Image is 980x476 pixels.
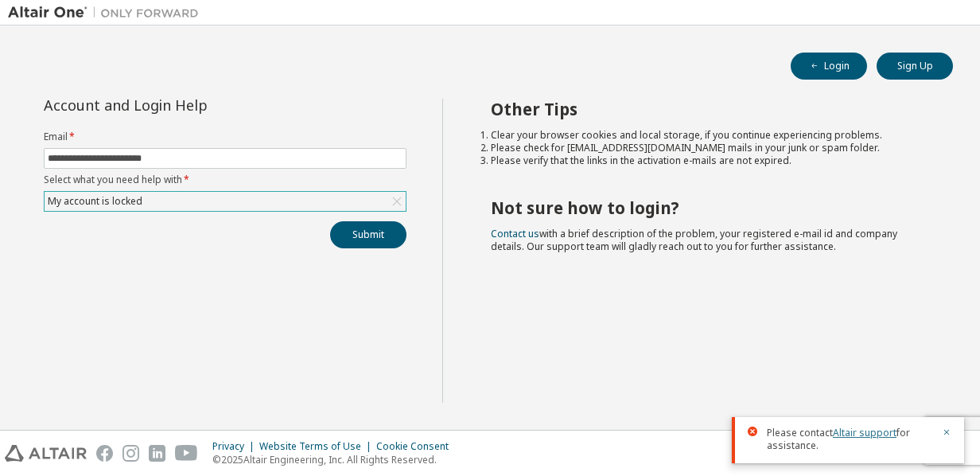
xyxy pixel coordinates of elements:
li: Clear your browser cookies and local storage, if you continue experiencing problems. [491,129,925,142]
img: Altair One [8,5,207,21]
li: Please verify that the links in the activation e-mails are not expired. [491,154,925,167]
button: Login [791,53,867,80]
h2: Not sure how to login? [491,197,925,218]
a: Contact us [491,227,539,240]
p: © 2025 Altair Engineering, Inc. All Rights Reserved. [212,453,458,466]
label: Email [44,131,406,143]
div: My account is locked [45,193,145,210]
a: Altair support [833,426,896,439]
div: Cookie Consent [376,440,458,453]
label: Select what you need help with [44,174,406,186]
div: Website Terms of Use [259,440,376,453]
div: Account and Login Help [44,99,334,111]
h2: Other Tips [491,99,925,119]
img: altair_logo.svg [5,445,87,462]
img: facebook.svg [96,445,113,462]
button: Submit [330,221,406,248]
div: My account is locked [45,192,406,211]
img: linkedin.svg [149,445,165,462]
img: instagram.svg [122,445,139,462]
span: Please contact for assistance. [767,427,932,452]
span: with a brief description of the problem, your registered e-mail id and company details. Our suppo... [491,227,897,253]
div: Privacy [212,440,259,453]
li: Please check for [EMAIL_ADDRESS][DOMAIN_NAME] mails in your junk or spam folder. [491,142,925,154]
button: Sign Up [877,53,953,80]
img: youtube.svg [175,445,198,462]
